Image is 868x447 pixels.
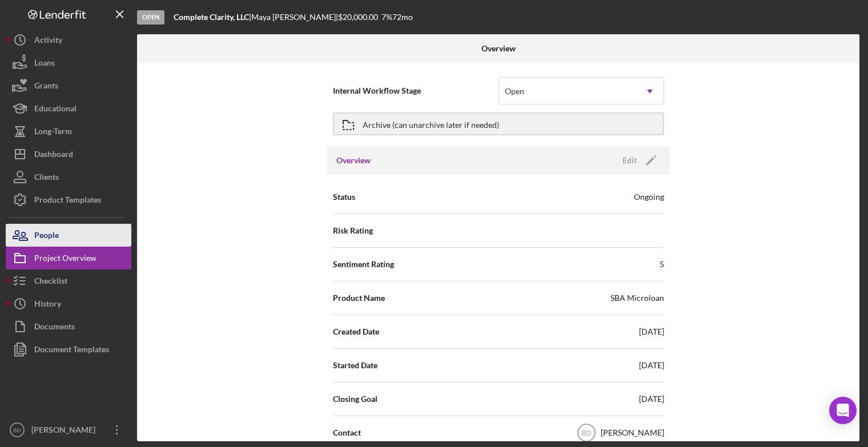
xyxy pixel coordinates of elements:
h3: Overview [336,155,371,166]
div: SBA Microloan [610,292,664,304]
button: Loans [6,51,131,74]
div: | [174,13,251,22]
div: Open [505,87,524,96]
button: Long-Term [6,120,131,143]
button: Document Templates [6,338,131,361]
div: People [34,224,59,249]
div: Ongoing [634,191,664,203]
button: Documents [6,315,131,338]
div: Educational [34,97,77,123]
button: Edit [616,152,661,169]
div: 7 % [381,13,392,22]
div: 72 mo [392,13,413,22]
span: Internal Workflow Stage [333,85,499,96]
span: Closing Goal [333,393,377,405]
span: Risk Rating [333,225,373,236]
div: $20,000.00 [338,13,381,22]
div: [DATE] [639,326,664,337]
div: Document Templates [34,338,109,364]
button: Dashboard [6,143,131,166]
div: History [34,292,61,318]
div: Activity [34,29,62,54]
button: History [6,292,131,315]
div: Maya [PERSON_NAME] | [251,13,338,22]
button: Grants [6,74,131,97]
div: Edit [622,152,637,169]
b: Overview [481,44,516,53]
div: Dashboard [34,143,73,168]
div: Archive (can unarchive later if needed) [363,114,499,134]
div: Product Templates [34,188,101,214]
div: Long-Term [34,120,72,146]
button: Clients [6,166,131,188]
button: Educational [6,97,131,120]
span: Contact [333,427,361,438]
div: Checklist [34,269,67,295]
span: Created Date [333,326,379,337]
text: BD [13,427,21,433]
button: Checklist [6,269,131,292]
button: Project Overview [6,247,131,269]
span: Product Name [333,292,385,304]
div: Documents [34,315,75,341]
span: Sentiment Rating [333,259,394,270]
div: Clients [34,166,59,191]
text: BD [581,429,591,437]
span: Status [333,191,355,203]
div: [DATE] [639,393,664,405]
div: [PERSON_NAME] [601,427,664,438]
b: Complete Clarity, LLC [174,12,249,22]
div: [PERSON_NAME] [29,418,103,444]
div: [DATE] [639,360,664,371]
div: Open Intercom Messenger [829,397,857,424]
button: People [6,224,131,247]
div: Open [137,10,164,25]
button: BD[PERSON_NAME] [6,418,131,441]
div: 5 [660,259,664,270]
div: Project Overview [34,247,97,272]
button: Product Templates [6,188,131,211]
div: Loans [34,51,55,77]
button: Activity [6,29,131,51]
span: Started Date [333,360,377,371]
div: Grants [34,74,58,100]
button: Archive (can unarchive later if needed) [333,112,664,135]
